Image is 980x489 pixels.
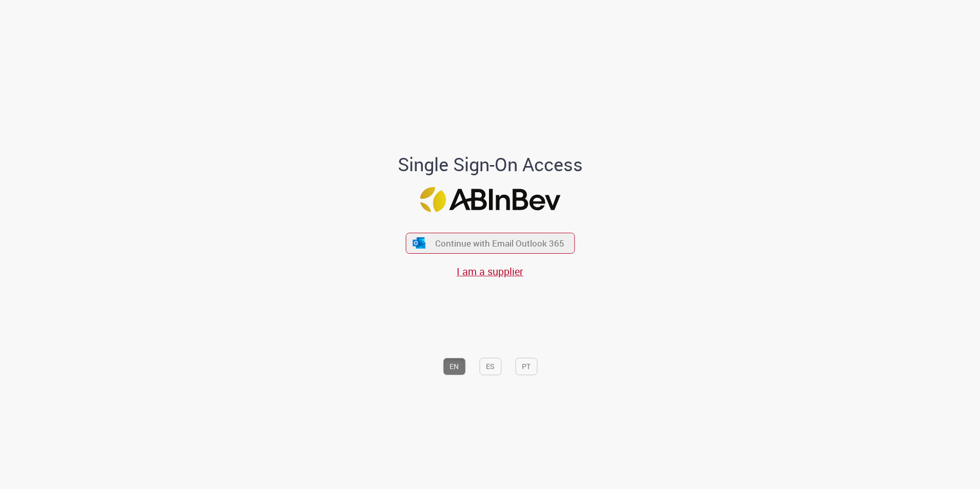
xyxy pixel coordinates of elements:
[515,358,537,375] button: PT
[405,233,575,254] button: ícone Azure/Microsoft 360 Continue with Email Outlook 365
[479,358,501,375] button: ES
[348,154,632,175] h1: Single Sign-On Access
[435,237,564,249] span: Continue with Email Outlook 365
[457,264,523,278] a: I am a supplier
[412,237,426,248] img: ícone Azure/Microsoft 360
[443,358,465,375] button: EN
[420,187,560,212] img: Logo ABInBev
